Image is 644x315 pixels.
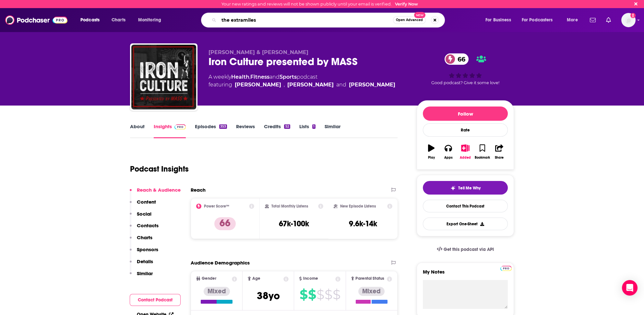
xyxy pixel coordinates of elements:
[257,289,280,302] span: 38 yo
[107,15,129,25] a: Charts
[174,124,186,129] img: Podchaser Pro
[340,204,376,208] h2: New Episode Listens
[567,16,578,25] span: More
[450,186,456,191] img: tell me why sparkle
[485,16,511,25] span: For Business
[300,289,307,300] span: $
[249,74,250,80] span: ,
[130,294,181,306] button: Contact Podcast
[622,280,638,296] div: Open Intercom Messenger
[209,49,308,55] span: [PERSON_NAME] & [PERSON_NAME]
[587,15,598,26] a: Show notifications dropdown
[209,81,395,89] span: featuring
[308,289,316,300] span: $
[431,80,499,85] span: Good podcast? Give it some love!
[195,123,227,138] a: Episodes353
[131,45,196,109] a: Iron Culture presented by MASS
[191,187,206,193] h2: Reach
[423,123,508,137] div: Rate
[5,14,67,26] img: Podchaser - Follow, Share and Rate Podcasts
[491,140,508,163] button: Share
[395,2,418,6] a: Verify Now
[130,211,151,223] button: Social
[130,222,159,234] button: Contacts
[209,73,395,89] div: A weekly podcast
[630,13,636,18] svg: Email not verified
[138,16,161,25] span: Monitoring
[423,269,508,280] label: My Notes
[130,270,153,282] button: Similar
[130,234,152,246] button: Charts
[264,123,290,138] a: Credits52
[280,74,297,80] a: Sports
[130,187,181,199] button: Reach & Audience
[358,287,385,296] div: Mixed
[112,16,125,25] span: Charts
[444,247,494,252] span: Get this podcast via API
[336,81,346,89] span: and
[451,53,469,65] span: 66
[333,289,340,300] span: $
[603,15,614,26] a: Show notifications dropdown
[137,258,153,264] p: Details
[231,74,249,80] a: Health
[221,2,418,6] div: Your new ratings and reviews will not be shown publicly until your email is verified.
[287,81,334,89] a: Omar Isuf
[460,156,471,160] div: Added
[134,15,170,25] button: open menu
[621,13,636,27] span: Logged in as BretAita
[621,13,636,27] img: User Profile
[349,219,377,229] h3: 9.6k-14k
[204,204,229,208] h2: Power Score™
[80,16,100,25] span: Podcasts
[191,260,250,266] h2: Audience Demographics
[269,74,280,80] span: and
[130,123,145,138] a: About
[130,258,153,270] button: Details
[475,156,490,160] div: Bookmark
[325,289,332,300] span: $
[445,53,469,65] a: 66
[349,81,395,89] a: Eric Trexler
[130,164,189,174] h1: Podcast Insights
[325,123,340,138] a: Similar
[396,18,423,22] span: Open Advanced
[202,276,216,281] span: Gender
[423,181,508,195] button: tell me why sparkleTell Me Why
[440,140,457,163] button: Apps
[130,199,156,211] button: Content
[457,140,474,163] button: Added
[219,15,393,25] input: Search podcasts, credits, & more...
[355,276,384,281] span: Parental Status
[137,211,151,217] p: Social
[271,204,308,208] h2: Total Monthly Listens
[284,124,290,129] div: 52
[414,12,426,18] span: New
[458,186,481,191] span: Tell Me Why
[130,246,158,258] button: Sponsors
[495,156,504,160] div: Share
[423,218,508,230] button: Export One-Sheet
[204,287,230,296] div: Mixed
[236,123,255,138] a: Reviews
[428,156,435,160] div: Play
[76,15,108,25] button: open menu
[214,217,236,230] p: 66
[137,199,156,205] p: Content
[312,124,316,129] div: 1
[432,242,499,257] a: Get this podcast via API
[518,15,562,25] button: open menu
[417,49,514,89] div: 66Good podcast? Give it some love!
[393,16,426,24] button: Open AdvancedNew
[481,15,519,25] button: open menu
[137,234,152,241] p: Charts
[219,124,227,129] div: 353
[252,276,260,281] span: Age
[423,200,508,212] a: Contact This Podcast
[137,246,158,253] p: Sponsors
[299,123,316,138] a: Lists1
[279,219,309,229] h3: 67k-100k
[522,16,553,25] span: For Podcasters
[423,107,508,121] button: Follow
